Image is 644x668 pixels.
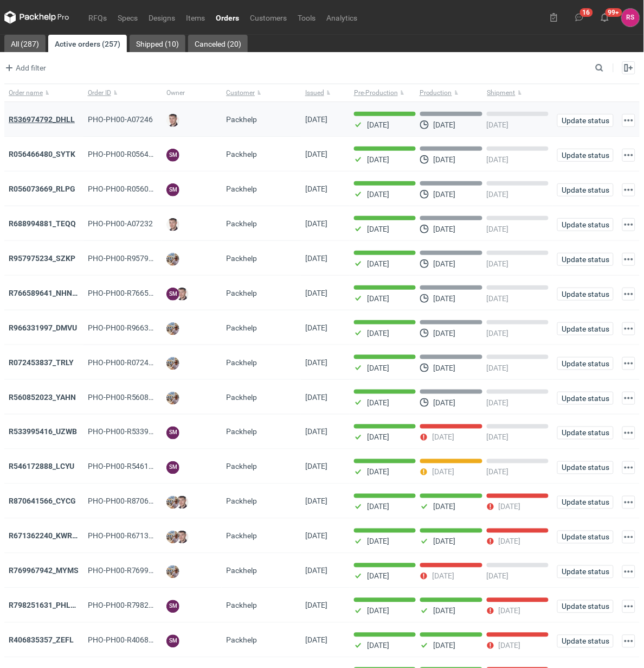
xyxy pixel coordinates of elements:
[226,532,257,540] span: Packhelp
[622,322,635,335] button: Actions
[562,638,609,645] span: Update status
[166,635,179,648] figcaption: SM
[367,433,389,442] p: [DATE]
[367,502,389,511] p: [DATE]
[2,61,47,74] button: Add filter
[305,289,327,297] span: 04/09/2025
[166,531,179,544] img: Michał Palasek
[9,115,75,124] a: R536974792_DHLL
[487,294,509,303] p: [DATE]
[226,358,257,367] span: Packhelp
[305,323,327,332] span: 04/09/2025
[622,357,635,370] button: Actions
[487,225,509,233] p: [DATE]
[130,35,185,52] a: Shipped (10)
[166,149,179,162] figcaption: SM
[557,149,614,162] button: Update status
[562,499,609,506] span: Update status
[9,150,75,158] a: R056466480_SYTK
[9,393,76,402] a: R560852023_YAHN
[562,568,609,576] span: Update status
[487,190,509,199] p: [DATE]
[143,11,181,24] a: Designs
[88,219,153,228] span: PHO-PH00-A07232
[622,531,635,544] button: Actions
[4,35,46,52] a: All (287)
[166,88,185,97] span: Owner
[181,11,210,24] a: Items
[166,496,179,509] img: Michał Palasek
[562,117,609,124] span: Update status
[593,61,628,74] input: Search
[487,88,516,97] span: Shipment
[622,218,635,231] button: Actions
[499,502,521,511] p: [DATE]
[487,155,509,164] p: [DATE]
[433,155,455,164] p: [DATE]
[487,398,509,407] p: [DATE]
[222,84,301,101] button: Customer
[367,329,389,338] p: [DATE]
[433,294,455,303] p: [DATE]
[499,537,521,546] p: [DATE]
[433,364,455,372] p: [DATE]
[622,392,635,405] button: Actions
[367,190,389,199] p: [DATE]
[9,601,88,610] strong: R798251631_PHLP_V1
[176,531,189,544] img: Maciej Sikora
[226,219,257,228] span: Packhelp
[226,497,257,506] span: Packhelp
[305,115,327,124] span: 18/09/2025
[292,11,321,24] a: Tools
[166,183,179,196] figcaption: SM
[417,84,485,101] button: Production
[557,600,614,613] button: Update status
[367,225,389,233] p: [DATE]
[226,185,257,193] span: Packhelp
[226,636,257,645] span: Packhelp
[226,323,257,332] span: Packhelp
[622,496,635,509] button: Actions
[557,114,614,127] button: Update status
[83,84,163,101] button: Order ID
[305,219,327,228] span: 16/09/2025
[226,428,257,436] span: Packhelp
[305,567,327,575] span: 21/08/2025
[305,532,327,540] span: 25/08/2025
[562,256,609,263] span: Update status
[622,149,635,162] button: Actions
[420,88,452,97] span: Production
[432,433,454,442] p: [DATE]
[562,151,609,159] span: Update status
[305,88,324,97] span: Issued
[226,289,257,297] span: Packhelp
[226,462,257,471] span: Packhelp
[88,88,111,97] span: Order ID
[367,641,389,650] p: [DATE]
[9,185,75,193] a: R056073669_RLPG
[622,565,635,578] button: Actions
[9,428,77,436] a: R533995416_UZWB
[433,225,455,233] p: [DATE]
[166,357,179,370] img: Michał Palasek
[485,84,553,101] button: Shipment
[88,150,192,158] span: PHO-PH00-R056466480_SYTK
[562,290,609,298] span: Update status
[305,185,327,193] span: 17/09/2025
[9,462,74,471] a: R546172888_LCYU
[622,253,635,266] button: Actions
[557,531,614,544] button: Update status
[562,325,609,333] span: Update status
[487,120,509,129] p: [DATE]
[622,427,635,440] button: Actions
[305,636,327,645] span: 18/08/2025
[367,607,389,615] p: [DATE]
[487,572,509,581] p: [DATE]
[88,115,153,124] span: PHO-PH00-A07246
[557,427,614,440] button: Update status
[9,358,74,367] strong: R072453837_TRLY
[88,323,195,332] span: PHO-PH00-R966331997_DMVU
